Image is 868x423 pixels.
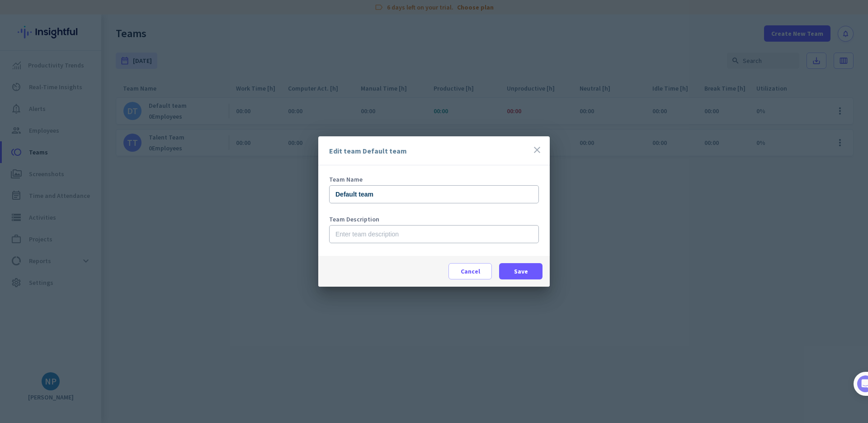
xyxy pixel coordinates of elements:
div: Edit team Default team [329,147,407,154]
input: Enter team name [329,185,539,203]
div: Team Name [329,176,539,183]
div: Team Description [329,216,539,222]
i: close [532,144,542,155]
span: Save [514,267,528,276]
span: Cancel [461,267,480,276]
button: Save [499,263,542,279]
input: Enter team description [329,225,539,243]
button: Cancel [448,263,492,279]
